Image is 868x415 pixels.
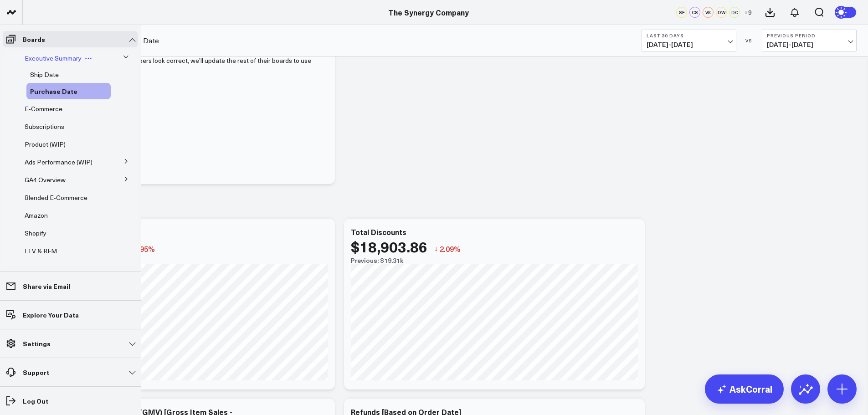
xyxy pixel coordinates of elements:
[25,140,66,149] span: Product (WIP)
[25,123,64,130] a: Subscriptions
[388,7,469,17] a: The Synergy Company
[25,159,92,166] a: Ads Performance (WIP)
[703,7,714,18] div: VK
[762,30,857,51] button: Previous Period[DATE]-[DATE]
[25,175,66,184] span: GA4 Overview
[676,7,687,18] div: SF
[351,238,427,255] div: $18,903.86
[434,243,438,255] span: ↓
[25,122,64,131] span: Subscriptions
[30,87,77,95] a: Purchase Date
[647,33,731,38] b: Last 30 Days
[25,229,46,237] span: Shopify
[440,244,461,254] span: 2.09%
[767,41,852,48] span: [DATE] - [DATE]
[25,158,92,166] span: Ads Performance (WIP)
[25,55,82,62] a: Executive Summary
[689,7,700,18] div: CS
[744,9,752,15] span: + 9
[25,194,87,201] a: Blended E-Commerce
[25,246,57,255] span: LTV & RFM
[716,7,727,18] div: DW
[25,176,66,184] a: GA4 Overview
[25,212,48,219] a: Amazon
[642,30,736,51] button: Last 30 Days[DATE]-[DATE]
[25,265,45,272] a: Klaviyo
[25,211,48,220] span: Amazon
[23,340,51,347] p: Settings
[25,230,46,237] a: Shopify
[30,87,77,96] span: Purchase Date
[25,193,87,202] span: Blended E-Commerce
[25,54,82,62] span: Executive Summary
[41,77,321,100] p: Thank you!
[23,282,70,290] p: Share via Email
[41,257,328,264] div: Previous: $1.1M
[351,257,638,264] div: Previous: $19.31k
[729,7,740,18] div: DC
[351,227,406,237] div: Total Discounts
[30,71,59,78] a: Ship Date
[647,41,731,48] span: [DATE] - [DATE]
[23,369,49,376] p: Support
[25,247,57,255] a: LTV & RFM
[25,264,45,273] span: Klaviyo
[130,244,155,254] span: 13.95%
[3,393,138,409] a: Log Out
[741,38,757,43] div: VS
[25,141,66,148] a: Product (WIP)
[23,311,79,318] p: Explore Your Data
[767,33,852,38] b: Previous Period
[30,70,59,79] span: Ship Date
[25,104,62,113] span: E-Commerce
[25,105,62,113] a: E-Commerce
[23,397,48,405] p: Log Out
[705,374,784,404] a: AskCorral
[41,55,321,77] p: Once you’ve confirmed these numbers look correct, we’ll update the rest of their boards to use th...
[23,36,45,43] p: Boards
[742,7,753,18] button: +9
